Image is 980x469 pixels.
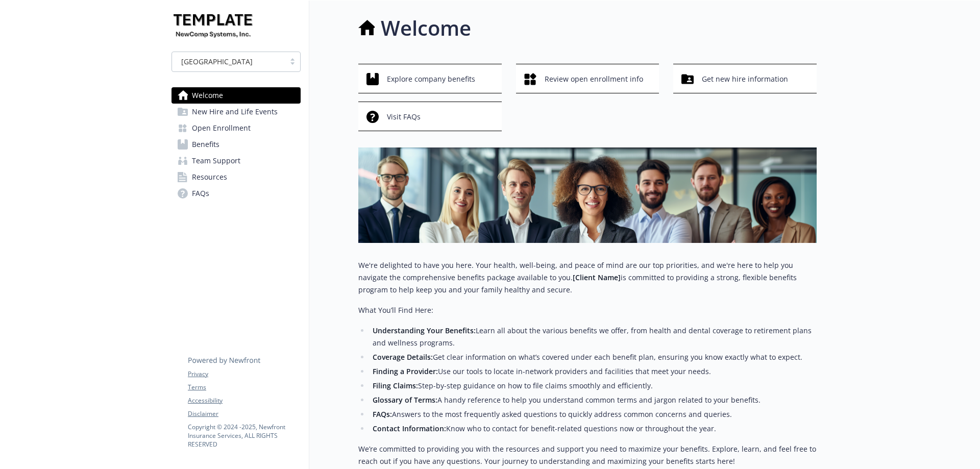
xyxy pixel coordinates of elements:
span: FAQs [192,185,209,202]
li: Use our tools to locate in-network providers and facilities that meet your needs. [370,365,817,378]
a: Benefits [171,136,301,153]
strong: Understanding Your Benefits: [373,326,476,335]
span: Benefits [192,136,219,153]
img: overview page banner [358,147,817,243]
a: Privacy [188,369,300,379]
a: New Hire and Life Events [171,104,301,120]
li: Step-by-step guidance on how to file claims smoothly and efficiently. [370,380,817,392]
a: Open Enrollment [171,120,301,136]
button: Get new hire information [673,64,817,93]
span: Explore company benefits [387,69,475,89]
a: Terms [188,383,300,392]
strong: Filing Claims: [373,381,418,390]
p: We’re committed to providing you with the resources and support you need to maximize your benefit... [358,443,817,467]
span: Team Support [192,153,240,169]
span: Open Enrollment [192,120,251,136]
strong: FAQs: [373,409,392,419]
p: We're delighted to have you here. Your health, well-being, and peace of mind are our top prioriti... [358,259,817,296]
span: [GEOGRAPHIC_DATA] [177,56,280,67]
span: New Hire and Life Events [192,104,278,120]
li: Get clear information on what’s covered under each benefit plan, ensuring you know exactly what t... [370,351,817,363]
button: Explore company benefits [358,64,502,93]
button: Visit FAQs [358,102,502,131]
a: Welcome [171,87,301,104]
li: Know who to contact for benefit-related questions now or throughout the year. [370,423,817,435]
span: Review open enrollment info [545,69,643,89]
p: What You’ll Find Here: [358,304,817,316]
span: Visit FAQs [387,107,421,127]
strong: [Client Name] [573,273,621,282]
li: Answers to the most frequently asked questions to quickly address common concerns and queries. [370,408,817,421]
a: Accessibility [188,396,300,405]
strong: Contact Information: [373,424,446,433]
button: Review open enrollment info [516,64,659,93]
h1: Welcome [381,13,471,43]
strong: Coverage Details: [373,352,433,362]
li: A handy reference to help you understand common terms and jargon related to your benefits. [370,394,817,406]
span: Resources [192,169,227,185]
span: [GEOGRAPHIC_DATA] [181,56,253,67]
a: Resources [171,169,301,185]
strong: Glossary of Terms: [373,395,437,405]
span: Get new hire information [702,69,788,89]
span: Welcome [192,87,223,104]
a: Team Support [171,153,301,169]
p: Copyright © 2024 - 2025 , Newfront Insurance Services, ALL RIGHTS RESERVED [188,423,300,449]
a: Disclaimer [188,409,300,418]
a: FAQs [171,185,301,202]
strong: Finding a Provider: [373,366,438,376]
li: Learn all about the various benefits we offer, from health and dental coverage to retirement plan... [370,325,817,349]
